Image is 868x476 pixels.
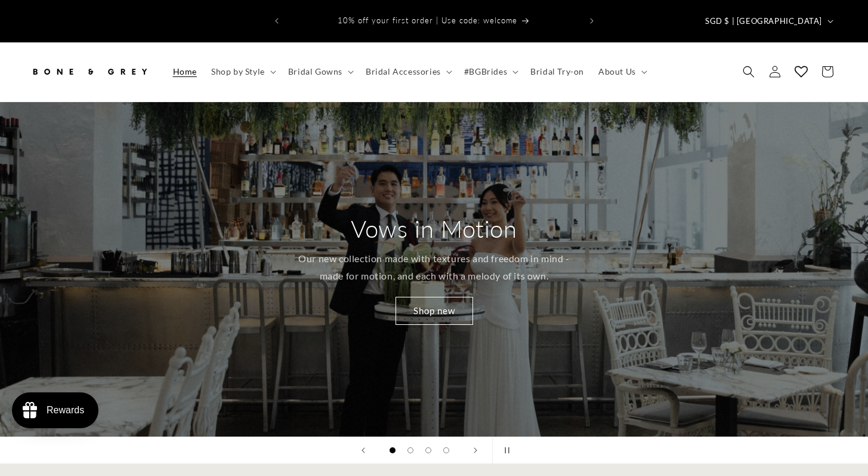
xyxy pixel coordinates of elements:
button: Load slide 1 of 4 [384,441,401,459]
span: SGD $ | [GEOGRAPHIC_DATA] [705,16,822,27]
button: Previous slide [350,437,376,463]
summary: About Us [591,59,652,84]
button: SGD $ | [GEOGRAPHIC_DATA] [698,10,838,32]
span: Shop by Style [211,66,265,77]
summary: #BGBrides [457,59,523,84]
div: Rewards [47,405,84,416]
summary: Shop by Style [204,59,281,84]
span: #BGBrides [464,66,507,77]
a: Bone and Grey Bridal [26,54,154,90]
span: Home [173,66,197,77]
a: Bridal Try-on [523,59,591,84]
button: Previous announcement [264,10,290,32]
summary: Bridal Accessories [359,59,457,84]
button: Pause slideshow [492,437,518,463]
p: Our new collection made with textures and freedom in mind - made for motion, and each with a melo... [292,250,576,285]
h2: Vows in Motion [351,213,517,244]
a: Shop new [396,297,473,325]
span: Bridal Try-on [530,66,584,77]
span: About Us [598,66,636,77]
span: 10% off your first order | Use code: welcome [338,16,517,25]
span: Bridal Accessories [366,66,441,77]
summary: Bridal Gowns [281,59,359,84]
button: Load slide 3 of 4 [419,441,437,459]
button: Next announcement [579,10,605,32]
button: Load slide 2 of 4 [401,441,419,459]
a: Home [166,59,204,84]
img: Bone and Grey Bridal [30,59,149,85]
button: Next slide [462,437,489,463]
span: Bridal Gowns [288,66,342,77]
summary: Search [736,59,762,85]
button: Load slide 4 of 4 [437,441,455,459]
